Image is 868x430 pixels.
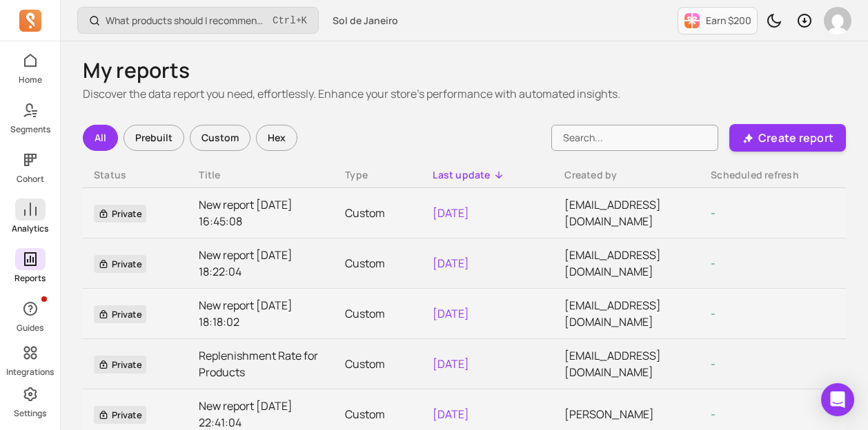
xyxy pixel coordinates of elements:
span: - [711,306,716,321]
p: What products should I recommend in my email campaigns? [106,14,267,28]
span: Private [94,406,146,424]
th: Toggle SortBy [334,163,422,188]
p: Settings [14,408,46,419]
td: Custom [334,289,422,339]
p: Cohort [17,174,44,185]
p: Discover the data report you need, effortlessly. Enhance your store's performance with automated ... [83,85,846,102]
span: - [711,256,716,271]
p: [DATE] [433,356,542,372]
span: Private [94,255,146,273]
button: Guides [15,295,46,336]
p: Segments [10,124,50,135]
kbd: Ctrl [273,14,296,28]
td: [EMAIL_ADDRESS][DOMAIN_NAME] [553,289,700,339]
a: New report [DATE] 18:22:04 [199,247,323,280]
a: New report [DATE] 18:18:02 [199,297,323,330]
th: Toggle SortBy [422,163,553,188]
th: Toggle SortBy [700,163,846,188]
button: Create report [729,124,846,152]
p: Guides [17,322,43,334]
button: Toggle dark mode [760,7,788,34]
div: Prebuilt [124,125,184,151]
p: Reports [14,273,46,284]
p: Integrations [6,367,54,378]
span: - [711,205,716,221]
button: Earn $200 [678,7,758,34]
div: Custom [190,125,250,151]
h1: My reports [83,58,846,83]
span: - [711,407,716,422]
td: Custom [334,339,422,389]
span: + [273,13,307,28]
p: [DATE] [433,255,542,272]
input: Search [551,125,718,151]
span: Private [94,356,146,373]
span: Sol de Janeiro [333,14,398,28]
th: Toggle SortBy [553,163,700,188]
td: Custom [334,238,422,289]
span: Private [94,305,146,323]
td: [EMAIL_ADDRESS][DOMAIN_NAME] [553,238,700,289]
a: Replenishment Rate for Products [199,347,323,380]
p: [DATE] [433,406,542,422]
div: All [83,125,118,151]
p: Home [19,74,42,85]
td: Custom [334,188,422,238]
th: Toggle SortBy [83,163,188,188]
div: Open Intercom Messenger [821,383,854,416]
div: Last update [433,168,542,182]
th: Toggle SortBy [188,163,334,188]
img: avatar [824,7,851,34]
p: Analytics [12,223,48,234]
div: Hex [256,125,297,151]
button: Sol de Janeiro [324,8,406,33]
td: [EMAIL_ADDRESS][DOMAIN_NAME] [553,188,700,238]
p: [DATE] [433,305,542,322]
p: Earn $200 [706,14,751,28]
p: Create report [758,130,834,146]
span: Private [94,205,146,223]
button: What products should I recommend in my email campaigns?Ctrl+K [77,7,319,34]
p: [DATE] [433,205,542,221]
span: - [711,356,716,371]
td: [EMAIL_ADDRESS][DOMAIN_NAME] [553,339,700,389]
kbd: K [302,15,307,26]
a: New report [DATE] 16:45:08 [199,196,323,229]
